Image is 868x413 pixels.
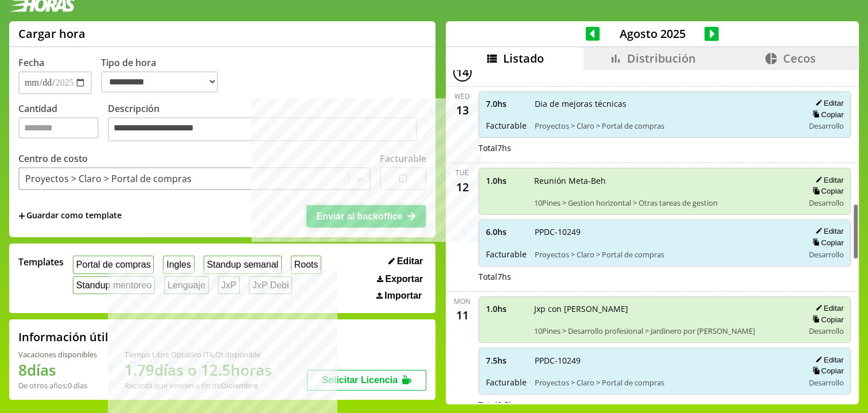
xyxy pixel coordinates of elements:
[18,380,97,391] div: De otros años: 0 días
[808,377,843,388] span: Desarrollo
[809,315,843,325] button: Copiar
[18,152,88,165] label: Centro de costo
[486,226,527,237] span: 6.0 hs
[446,70,859,403] div: scrollable content
[486,355,527,366] span: 7.5 hs
[18,26,85,41] h1: Cargar hora
[627,51,696,66] span: Distribución
[453,63,472,82] div: 14
[486,175,526,186] span: 1.0 hs
[808,198,843,208] span: Desarrollo
[18,117,99,138] input: Cantidad
[486,98,527,109] span: 7.0 hs
[18,102,108,144] label: Cantidad
[18,349,97,360] div: Vacaciones disponibles
[486,303,526,314] span: 1.0 hs
[808,326,843,336] span: Desarrollo
[307,370,426,391] button: Solicitar Licencia
[456,168,469,177] div: Tue
[486,249,527,260] span: Facturable
[385,274,423,284] span: Exportar
[534,175,796,186] span: Reunión Meta-Beh
[385,256,426,267] button: Editar
[808,121,843,131] span: Desarrollo
[306,205,426,227] button: Enviar al backoffice
[486,120,527,131] span: Facturable
[380,152,426,165] label: Facturable
[218,276,240,294] button: JxP
[18,360,97,380] h1: 8 días
[534,198,796,208] span: 10Pines > Gestion horizontal > Otras tareas de gestion
[124,380,272,391] div: Recordá que vencen a fin de
[221,380,258,391] b: Diciembre
[164,276,208,294] button: Lenguaje
[812,98,843,108] button: Editar
[291,256,321,273] button: Roots
[809,110,843,119] button: Copiar
[73,256,154,273] button: Portal de compras
[453,177,472,196] div: 12
[249,276,292,294] button: JxP Debi
[535,355,796,366] span: PPDC-10249
[124,360,272,380] h1: 1.79 días o 12.5 horas
[478,399,851,410] div: Total 8.5 hs
[783,51,815,66] span: Cecos
[812,355,843,365] button: Editar
[809,366,843,376] button: Copiar
[101,56,227,94] label: Tipo de hora
[18,256,64,268] span: Templates
[101,71,218,92] select: Tipo de hora
[204,256,282,273] button: Standup semanal
[535,98,796,109] span: Dia de mejoras técnicas
[534,326,796,336] span: 10Pines > Desarrollo profesional > Jardinero por [PERSON_NAME]
[534,303,796,314] span: Jxp con [PERSON_NAME]
[322,375,398,385] span: Solicitar Licencia
[486,377,527,388] span: Facturable
[25,172,192,185] div: Proyectos > Claro > Portal de compras
[503,51,544,66] span: Listado
[397,256,423,267] span: Editar
[108,102,426,144] label: Descripción
[316,211,402,221] span: Enviar al backoffice
[373,273,426,285] button: Exportar
[812,175,843,185] button: Editar
[535,226,796,237] span: PPDC-10249
[809,186,843,196] button: Copiar
[808,249,843,260] span: Desarrollo
[73,276,155,294] button: Standup mentoreo
[535,377,796,388] span: Proyectos > Claro > Portal de compras
[809,238,843,248] button: Copiar
[18,329,108,345] h2: Información útil
[812,226,843,236] button: Editar
[18,210,122,222] span: +Guardar como template
[535,121,796,131] span: Proyectos > Claro > Portal de compras
[478,271,851,282] div: Total 7 hs
[454,296,470,306] div: Mon
[18,210,25,222] span: +
[18,56,44,69] label: Fecha
[453,306,472,325] div: 11
[812,303,843,313] button: Editar
[108,117,417,141] textarea: Descripción
[600,26,704,41] span: Agosto 2025
[163,256,194,273] button: Ingles
[384,291,422,301] span: Importar
[124,349,272,360] div: Tiempo Libre Optativo (TiLO) disponible
[453,101,472,119] div: 13
[478,142,851,153] div: Total 7 hs
[535,249,796,260] span: Proyectos > Claro > Portal de compras
[454,91,470,101] div: Wed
